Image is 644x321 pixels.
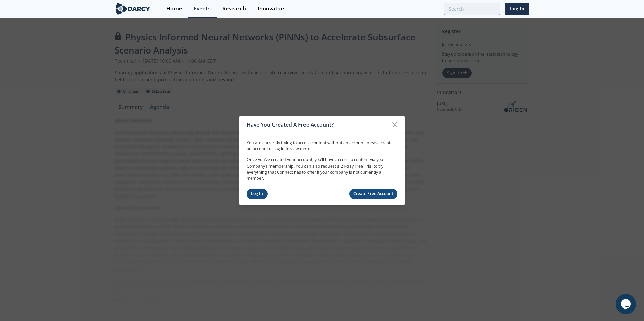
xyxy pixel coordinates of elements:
[349,189,398,199] a: Create Free Account
[247,140,397,152] p: You are currently trying to access content without an account, please create an account or log in...
[247,157,397,182] p: Once you’ve created your account, you’ll have access to content via your Company’s membership. Yo...
[194,6,211,11] div: Events
[616,294,637,314] iframe: chat widget
[444,3,500,15] input: Advanced Search
[166,6,182,11] div: Home
[222,6,246,11] div: Research
[115,3,151,15] img: logo-wide.svg
[505,3,529,15] a: Log In
[247,189,268,199] a: Log In
[247,118,388,131] div: Have You Created A Free Account?
[258,6,286,11] div: Innovators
